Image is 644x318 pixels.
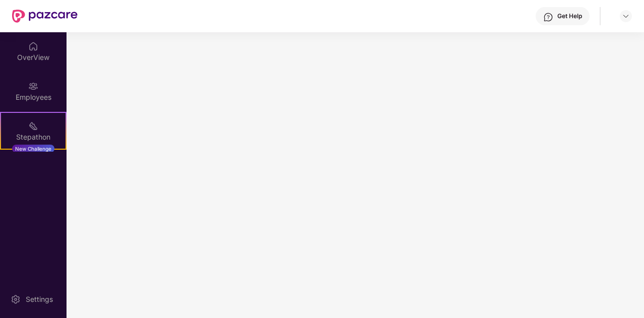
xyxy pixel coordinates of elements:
[1,132,66,142] div: Stepathon
[12,145,54,153] div: New Challenge
[28,121,38,131] img: svg+xml;base64,PHN2ZyB4bWxucz0iaHR0cDovL3d3dy53My5vcmcvMjAwMC9zdmciIHdpZHRoPSIyMSIgaGVpZ2h0PSIyMC...
[557,12,582,20] div: Get Help
[28,81,38,91] img: svg+xml;base64,PHN2ZyBpZD0iRW1wbG95ZWVzIiB4bWxucz0iaHR0cDovL3d3dy53My5vcmcvMjAwMC9zdmciIHdpZHRoPS...
[11,294,21,304] img: svg+xml;base64,PHN2ZyBpZD0iU2V0dGluZy0yMHgyMCIgeG1sbnM9Imh0dHA6Ly93d3cudzMub3JnLzIwMDAvc3ZnIiB3aW...
[543,12,553,22] img: svg+xml;base64,PHN2ZyBpZD0iSGVscC0zMngzMiIgeG1sbnM9Imh0dHA6Ly93d3cudzMub3JnLzIwMDAvc3ZnIiB3aWR0aD...
[622,12,630,20] img: svg+xml;base64,PHN2ZyBpZD0iRHJvcGRvd24tMzJ4MzIiIHhtbG5zPSJodHRwOi8vd3d3LnczLm9yZy8yMDAwL3N2ZyIgd2...
[23,294,56,304] div: Settings
[28,41,38,51] img: svg+xml;base64,PHN2ZyBpZD0iSG9tZSIgeG1sbnM9Imh0dHA6Ly93d3cudzMub3JnLzIwMDAvc3ZnIiB3aWR0aD0iMjAiIG...
[12,10,78,23] img: New Pazcare Logo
